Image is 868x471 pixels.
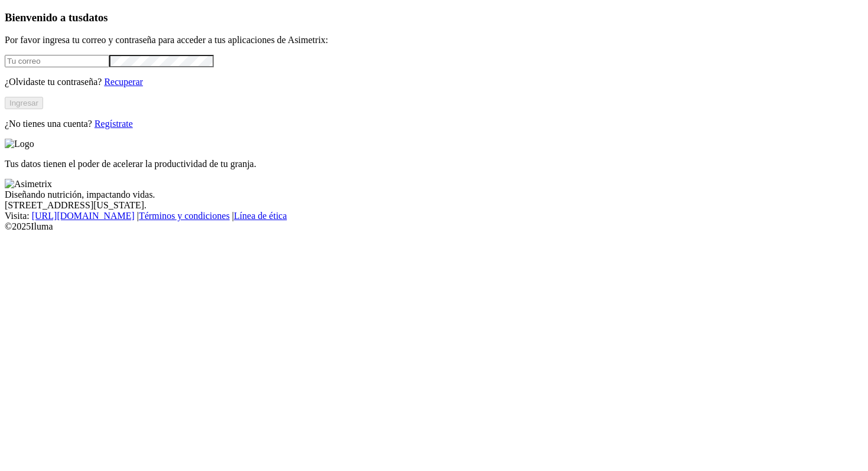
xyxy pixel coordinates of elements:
div: Visita : | | [5,211,863,221]
button: Ingresar [5,97,43,109]
p: Por favor ingresa tu correo y contraseña para acceder a tus aplicaciones de Asimetrix: [5,35,863,45]
input: Tu correo [5,55,109,67]
a: Recuperar [104,77,143,87]
img: Asimetrix [5,179,52,189]
a: Términos y condiciones [139,211,230,221]
div: © 2025 Iluma [5,221,863,232]
h3: Bienvenido a tus [5,11,863,24]
span: datos [83,11,108,24]
p: ¿No tienes una cuenta? [5,119,863,129]
div: [STREET_ADDRESS][US_STATE]. [5,200,863,211]
p: ¿Olvidaste tu contraseña? [5,77,863,87]
a: Regístrate [94,119,133,129]
div: Diseñando nutrición, impactando vidas. [5,189,863,200]
a: Línea de ética [234,211,287,221]
p: Tus datos tienen el poder de acelerar la productividad de tu granja. [5,159,863,169]
img: Logo [5,139,34,149]
a: [URL][DOMAIN_NAME] [32,211,135,221]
